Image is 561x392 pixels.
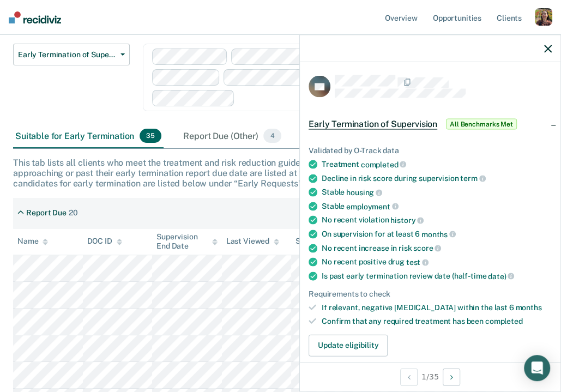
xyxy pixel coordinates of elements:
[26,208,67,218] div: Report Due
[9,11,61,23] img: Recidiviz
[322,229,552,239] div: On supervision for at least 6
[524,355,550,381] div: Open Intercom Messenger
[346,188,382,196] span: housing
[443,368,460,385] button: Next Opportunity
[322,215,552,225] div: No recent violation
[322,257,552,267] div: No recent positive drug
[309,119,437,130] span: Early Termination of Supervision
[446,119,517,130] span: All Benchmarks Met
[69,208,78,218] div: 20
[322,173,552,183] div: Decline in risk score during supervision
[295,237,329,246] div: Status
[300,362,560,391] div: 1 / 35
[322,159,552,169] div: Treatment
[181,124,283,148] div: Report Due (Other)
[309,146,552,155] div: Validated by O-Track data
[87,237,122,246] div: DOC ID
[346,202,398,210] span: employment
[460,174,485,183] span: term
[18,50,116,59] span: Early Termination of Supervision
[140,129,161,143] span: 35
[485,316,523,325] span: completed
[322,201,552,211] div: Stable
[156,232,218,251] div: Supervision End Date
[17,237,48,246] div: Name
[13,124,164,148] div: Suitable for Early Termination
[226,237,279,246] div: Last Viewed
[390,216,424,225] span: history
[400,368,418,385] button: Previous Opportunity
[309,334,388,356] button: Update eligibility
[322,303,552,312] div: If relevant, negative [MEDICAL_DATA] within the last 6
[421,230,456,238] span: months
[300,107,560,142] div: Early Termination of SupervisionAll Benchmarks Met
[13,158,548,189] div: This tab lists all clients who meet the treatment and risk reduction guidelines as well as the st...
[361,160,407,168] span: completed
[322,316,552,325] div: Confirm that any required treatment has been
[515,303,541,312] span: months
[413,244,441,252] span: score
[309,290,552,299] div: Requirements to check
[406,257,429,266] span: test
[322,243,552,253] div: No recent increase in risk
[263,129,281,143] span: 4
[322,271,552,281] div: Is past early termination review date (half-time
[488,272,514,280] span: date)
[322,188,552,197] div: Stable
